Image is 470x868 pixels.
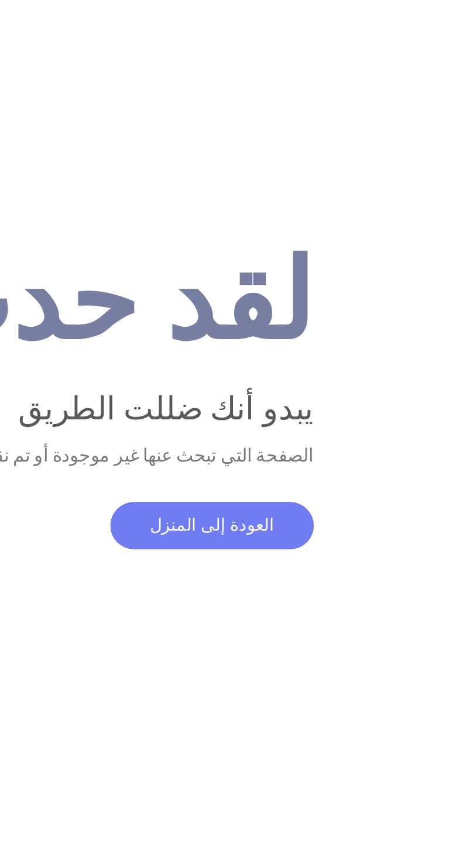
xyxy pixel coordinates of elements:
font: لقد حدث خطأ :( [74,105,396,163]
button: العودة إلى المنزل [306,224,396,245]
img: # [197,465,332,758]
font: يبدو أنك ضللت الطريق [265,174,396,190]
a: العودة إلى المنزل [323,230,379,238]
font: الصفحة التي تبحث عنها غير موجودة أو تم نقلها. [243,198,396,207]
